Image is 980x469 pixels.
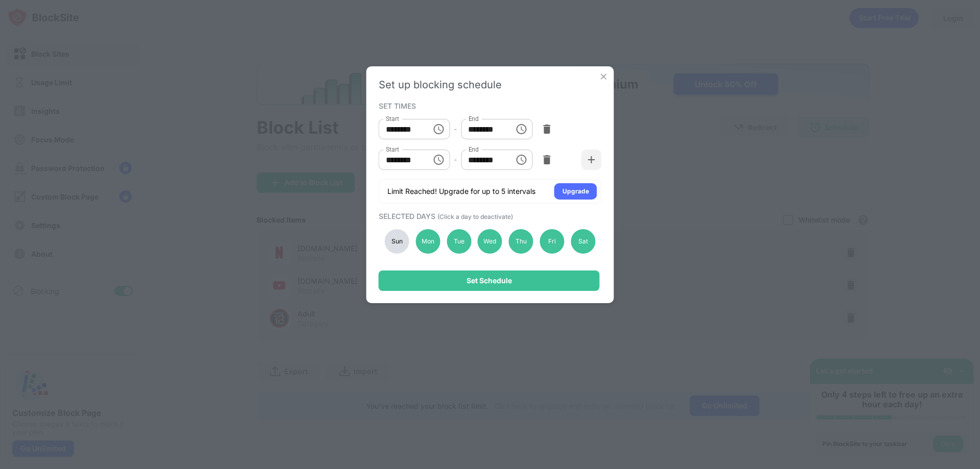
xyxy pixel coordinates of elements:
[509,229,533,254] div: Thu
[454,154,457,165] div: -
[511,150,531,170] button: Choose time, selected time is 7:15 PM
[599,71,609,82] img: x-button.svg
[379,79,602,91] div: Set up blocking schedule
[379,212,599,220] div: SELECTED DAYS
[437,213,513,220] span: (Click a day to deactivate)
[385,229,409,254] div: Sun
[379,102,599,110] div: SET TIMES
[447,229,471,254] div: Tue
[511,119,531,139] button: Choose time, selected time is 11:59 PM
[468,145,479,154] label: End
[428,150,449,170] button: Choose time, selected time is 4:50 PM
[562,186,589,196] div: Upgrade
[571,229,595,254] div: Sat
[387,186,535,196] div: Limit Reached! Upgrade for up to 5 intervals
[467,277,512,285] div: Set Schedule
[454,124,457,135] div: -
[415,229,440,254] div: Mon
[540,229,565,254] div: Fri
[478,229,502,254] div: Wed
[386,114,399,123] label: Start
[386,145,399,154] label: Start
[468,114,479,123] label: End
[428,119,449,139] button: Choose time, selected time is 7:45 PM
